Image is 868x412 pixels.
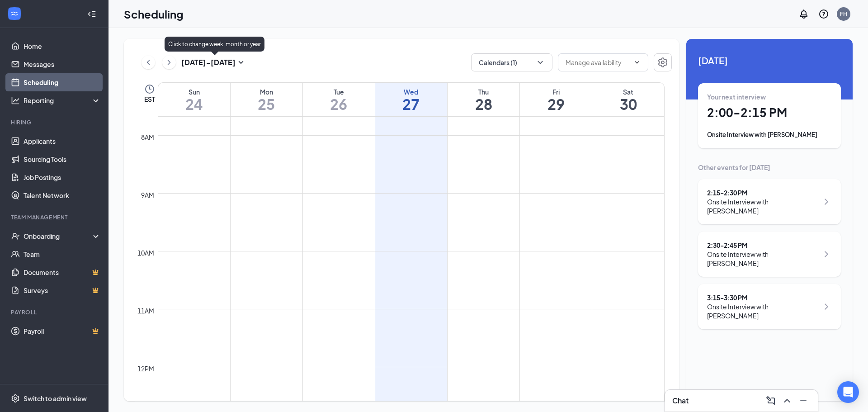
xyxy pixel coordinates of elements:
svg: Notifications [798,9,809,19]
a: Team [24,245,101,263]
svg: Analysis [11,96,20,105]
button: ChevronLeft [142,56,155,69]
a: August 24, 2025 [158,83,230,116]
div: 9am [139,190,156,200]
div: Hiring [11,118,99,126]
h1: 29 [520,96,592,112]
button: ChevronRight [162,56,176,69]
svg: UserCheck [11,232,20,241]
div: Onsite Interview with [PERSON_NAME] [707,130,832,139]
button: Calendars (1)ChevronDown [471,53,552,71]
div: Payroll [11,308,99,316]
a: August 30, 2025 [592,83,664,116]
div: FH [840,10,847,18]
a: August 26, 2025 [303,83,375,116]
svg: Clock [144,84,155,95]
div: Wed [375,87,447,96]
div: Mon [231,87,302,96]
svg: Settings [657,57,668,68]
a: August 29, 2025 [520,83,592,116]
h1: 24 [158,96,230,112]
svg: ChevronRight [821,196,832,207]
svg: ChevronDown [633,59,641,66]
svg: Settings [11,394,20,403]
button: Settings [654,53,672,71]
a: Home [24,37,101,55]
a: August 25, 2025 [231,83,302,116]
h3: [DATE] - [DATE] [181,57,236,67]
svg: Collapse [87,9,96,19]
div: Tue [303,87,375,96]
div: Sun [158,87,230,96]
div: Thu [448,87,519,96]
a: Scheduling [24,73,101,91]
svg: ChevronRight [821,301,832,312]
div: 2:30 - 2:45 PM [707,241,819,250]
div: 11am [136,306,156,316]
div: Fri [520,87,592,96]
a: SurveysCrown [24,281,101,299]
h1: 30 [592,96,664,112]
span: EST [144,95,155,104]
div: 8am [139,132,156,142]
h1: 27 [375,96,447,112]
svg: Minimize [798,395,809,406]
div: Team Management [11,213,99,221]
div: Sat [592,87,664,96]
h1: 26 [303,96,375,112]
button: Minimize [796,393,811,408]
svg: ChevronLeft [144,57,153,68]
svg: ComposeMessage [765,395,776,406]
a: Messages [24,55,101,73]
svg: ChevronUp [782,395,793,406]
div: 10am [136,248,156,258]
div: Onsite Interview with [PERSON_NAME] [707,250,819,268]
h1: Scheduling [124,6,184,22]
a: Applicants [24,132,101,150]
div: Reporting [24,96,101,105]
a: Talent Network [24,186,101,204]
div: Switch to admin view [24,394,87,403]
div: Click to change week, month or year [165,37,264,52]
svg: ChevronRight [821,249,832,260]
div: 3:15 - 3:30 PM [707,293,819,302]
div: Your next interview [707,92,832,101]
h1: 2:00 - 2:15 PM [707,105,832,120]
h1: 28 [448,96,519,112]
a: Sourcing Tools [24,150,101,168]
div: Onboarding [24,232,93,241]
svg: ChevronDown [536,58,545,67]
a: PayrollCrown [24,322,101,340]
div: 12pm [136,364,156,374]
div: Open Intercom Messenger [837,381,859,403]
svg: WorkstreamLogo [10,9,19,18]
a: August 27, 2025 [375,83,447,116]
button: ChevronUp [780,393,794,408]
div: Onsite Interview with [PERSON_NAME] [707,302,819,320]
svg: ChevronRight [165,57,174,68]
h1: 25 [231,96,302,112]
h3: Chat [672,396,689,406]
a: DocumentsCrown [24,263,101,281]
div: Other events for [DATE] [698,163,841,172]
a: Job Postings [24,168,101,186]
svg: QuestionInfo [818,9,829,19]
span: [DATE] [698,53,841,67]
button: ComposeMessage [764,393,778,408]
a: August 28, 2025 [448,83,519,116]
svg: SmallChevronDown [236,57,246,68]
div: 2:15 - 2:30 PM [707,188,819,197]
div: Onsite Interview with [PERSON_NAME] [707,197,819,215]
input: Manage availability [566,57,630,67]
